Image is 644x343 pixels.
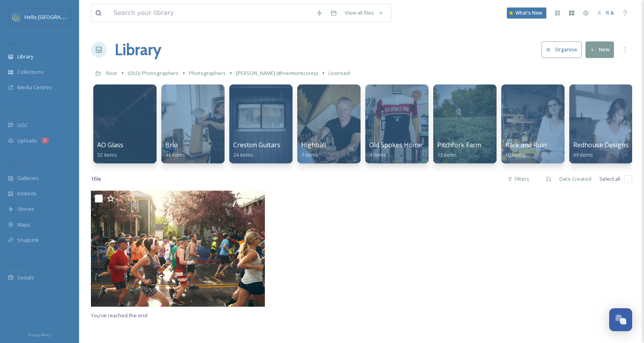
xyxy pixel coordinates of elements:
[17,221,30,229] span: Maps
[437,141,481,158] a: Pitchfork Farm13 items
[189,69,226,77] span: Photographers
[91,312,147,319] span: You've reached the end
[106,68,117,78] a: Root
[236,68,318,78] a: [PERSON_NAME] (@vermontcorey)
[437,141,481,149] span: Pitchfork Farm
[17,84,52,91] span: Media Centres
[8,262,24,268] span: SOCIALS
[165,141,185,158] a: Brio44 items
[369,151,386,158] span: 4 items
[233,151,253,158] span: 24 items
[115,38,161,62] a: Library
[97,141,123,149] span: AO Glass
[233,141,280,158] a: Creston Guitars24 items
[555,171,595,187] div: Date Created
[341,5,387,21] a: View all files
[17,174,39,182] span: Galleries
[369,141,422,149] span: Old Spokes Home
[585,41,614,58] button: New
[17,122,28,129] span: UGC
[599,175,620,183] span: Select all
[128,69,179,77] span: (OLD) Photographers
[165,141,178,149] span: Brio
[301,141,326,158] a: Highball7 items
[189,68,226,78] a: Photographers
[128,68,179,78] a: (OLD) Photographers
[505,151,525,158] span: 10 items
[369,141,422,158] a: Old Spokes Home4 items
[437,151,457,158] span: 13 items
[25,13,88,21] span: Hello [GEOGRAPHIC_DATA]
[106,69,117,77] span: Root
[17,68,43,76] span: Collections
[505,141,547,158] a: Rack and Ruin10 items
[573,151,593,158] span: 69 items
[301,141,326,149] span: Highball
[236,69,318,77] span: [PERSON_NAME] (@vermontcorey)
[17,274,34,281] span: Socials
[17,236,39,244] span: SnapLink
[17,137,37,144] span: Uploads
[542,41,585,58] a: Organise
[17,190,37,197] span: Embeds
[97,151,117,158] span: 32 items
[97,141,123,158] a: AO Glass32 items
[17,53,33,60] span: Library
[542,41,582,58] button: Organise
[505,141,547,149] span: Rack and Ruin
[233,141,280,149] span: Creston Guitars
[504,171,533,187] div: Filters
[41,137,49,144] div: 1
[573,141,629,158] a: Redhouse Designs69 items
[110,4,312,22] input: Search your library
[8,109,25,115] span: COLLECT
[507,7,546,19] a: What's New
[165,151,185,158] span: 44 items
[609,308,632,331] button: Open Chat
[329,68,350,78] a: Licensed
[8,41,22,47] span: MEDIA
[91,191,265,307] img: Marathon.JPG
[28,332,51,337] span: Privacy Policy
[28,330,51,339] a: Privacy Policy
[329,69,350,77] span: Licensed
[17,205,34,213] span: Stories
[301,151,318,158] span: 7 items
[573,141,629,149] span: Redhouse Designs
[8,162,26,168] span: WIDGETS
[606,9,614,16] span: R &
[593,5,618,21] a: R &
[13,13,21,21] img: images.png
[91,175,101,183] span: 1 file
